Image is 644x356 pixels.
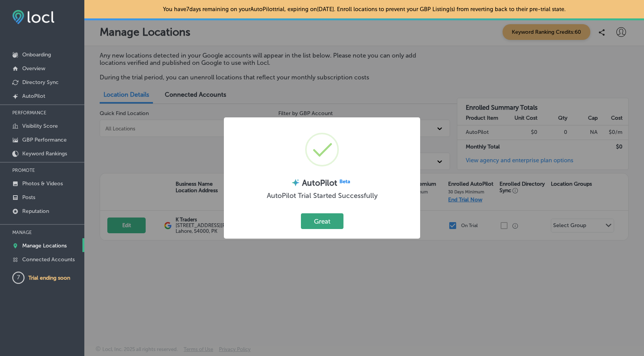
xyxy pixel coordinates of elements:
[17,274,20,281] text: 7
[22,123,58,129] p: Visibility Score
[28,275,70,281] p: Trial ending soon
[22,242,67,249] p: Manage Locations
[22,194,35,201] p: Posts
[22,79,59,86] p: Directory Sync
[22,137,67,143] p: GBP Performance
[22,65,45,72] p: Overview
[337,178,353,185] img: Beta
[22,208,49,214] p: Reputation
[232,191,412,200] p: AutoPilot Trial Started Successfully
[22,93,45,99] p: AutoPilot
[22,180,63,187] p: Photos & Videos
[22,51,51,58] p: Onboarding
[22,150,67,157] p: Keyword Rankings
[291,178,300,187] img: autopilot-icon
[12,10,54,24] img: fda3e92497d09a02dc62c9cd864e3231.png
[22,256,75,263] p: Connected Accounts
[302,178,353,188] strong: AutoPilot
[301,213,343,229] button: Great
[163,6,566,13] p: You have 7 days remaining on your AutoPilot trial, expiring on [DATE] . Enroll locations to preve...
